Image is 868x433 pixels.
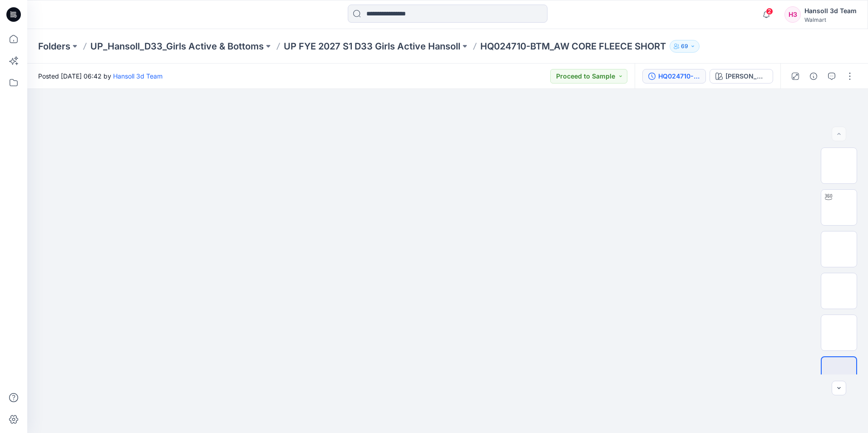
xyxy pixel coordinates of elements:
div: Walmart [804,16,857,23]
span: Posted [DATE] 06:42 by [38,71,163,81]
a: UP_Hansoll_D33_Girls Active & Bottoms [90,40,264,53]
a: Folders [38,40,70,53]
span: 2 [766,8,773,15]
p: HQ024710-BTM_AW CORE FLEECE SHORT [480,40,666,53]
div: HQ024710-BTM_ADM FC_REV_ AW OLX CORE FLEECE TOP [658,71,700,81]
a: Hansoll 3d Team [113,72,163,80]
button: 69 [670,40,700,53]
button: HQ024710-BTM_ADM FC_REV_ AW OLX CORE FLEECE TOP [642,69,706,84]
button: [PERSON_NAME] [710,69,773,84]
button: Details [806,69,821,84]
p: 69 [681,41,688,51]
div: Hansoll 3d Team [804,5,857,16]
a: UP FYE 2027 S1 D33 Girls Active Hansoll [284,40,460,53]
div: [PERSON_NAME] [725,71,767,81]
div: H3 [784,6,801,23]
